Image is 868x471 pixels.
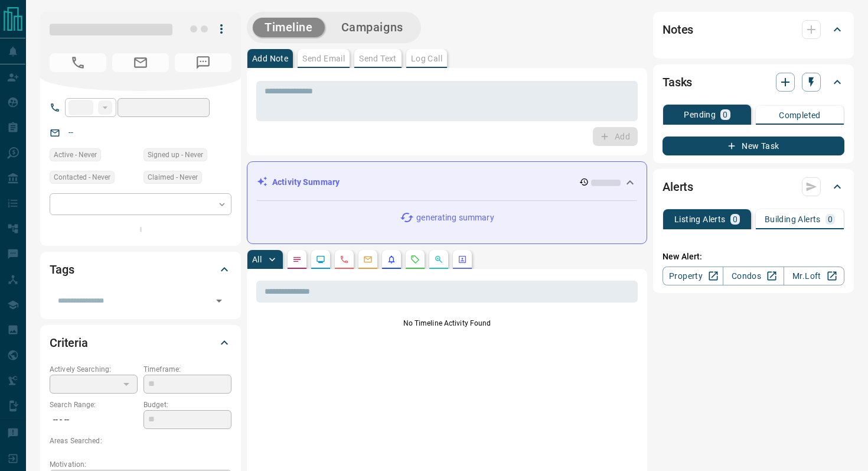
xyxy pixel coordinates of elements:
[663,15,844,44] div: Notes
[54,171,110,183] span: Contacted - Never
[50,255,231,284] div: Tags
[50,329,231,357] div: Criteria
[272,176,340,189] p: Activity Summary
[828,215,833,223] p: 0
[674,215,726,223] p: Listing Alerts
[68,128,73,137] a: --
[252,255,262,264] p: All
[252,54,288,63] p: Add Note
[329,18,415,37] button: Campaigns
[175,53,231,72] span: No Number
[316,255,325,264] svg: Lead Browsing Activity
[148,149,203,161] span: Signed up - Never
[663,267,723,285] a: Property
[50,399,138,410] p: Search Range:
[50,410,138,430] p: -- - --
[50,53,106,72] span: No Number
[292,255,302,264] svg: Notes
[143,364,231,375] p: Timeframe:
[387,255,396,264] svg: Listing Alerts
[50,459,231,470] p: Motivation:
[723,267,784,285] a: Condos
[663,251,844,263] p: New Alert:
[434,255,443,264] svg: Opportunities
[663,177,693,196] h2: Alerts
[663,68,844,96] div: Tasks
[779,111,821,119] p: Completed
[784,267,844,285] a: Mr.Loft
[54,149,97,161] span: Active - Never
[112,53,169,72] span: No Email
[410,255,420,264] svg: Requests
[684,111,716,119] p: Pending
[416,212,494,224] p: generating summary
[148,171,198,183] span: Claimed - Never
[340,255,349,264] svg: Calls
[663,173,844,201] div: Alerts
[663,137,844,155] button: New Task
[143,399,231,410] p: Budget:
[733,215,738,223] p: 0
[723,111,727,119] p: 0
[663,73,692,92] h2: Tasks
[50,364,138,375] p: Actively Searching:
[253,18,325,37] button: Timeline
[50,260,74,279] h2: Tags
[50,333,88,352] h2: Criteria
[663,20,693,39] h2: Notes
[458,255,467,264] svg: Agent Actions
[211,293,227,309] button: Open
[50,436,231,446] p: Areas Searched:
[363,255,373,264] svg: Emails
[256,318,638,329] p: No Timeline Activity Found
[765,215,821,223] p: Building Alerts
[257,171,637,193] div: Activity Summary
